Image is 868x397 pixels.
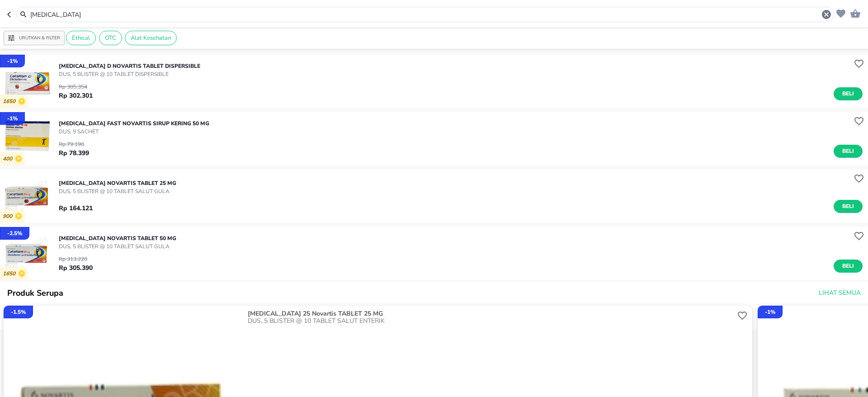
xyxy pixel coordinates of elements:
[59,234,176,242] p: [MEDICAL_DATA] Novartis TABLET 50 MG
[3,213,15,220] p: 900
[7,57,18,65] p: - 1 %
[3,98,18,105] p: 1650
[99,31,122,45] div: OTC
[59,83,93,91] p: Rp 305.354
[125,31,177,45] div: Alat Kesehatan
[19,35,60,42] p: Urutkan & Filter
[59,187,176,195] p: DUS, 5 BLISTER @ 10 TABLET SALUT GULA
[11,308,26,316] p: - 1.5 %
[765,308,775,316] p: - 1 %
[59,242,176,250] p: DUS, 5 BLISTER @ 10 TABLET SALUT GULA
[29,10,821,19] input: Cari 4000+ produk di sini
[66,31,96,45] div: Ethical
[840,202,856,211] span: Beli
[819,288,861,299] span: Lihat Semua
[59,179,176,187] p: [MEDICAL_DATA] Novartis TABLET 25 MG
[59,119,209,128] p: [MEDICAL_DATA] FAST Novartis SIRUP KERING 50 MG
[7,114,18,123] p: - 1 %
[4,31,65,45] button: Urutkan & Filter
[59,140,89,148] p: Rp 79.190
[125,34,176,42] span: Alat Kesehatan
[840,261,856,271] span: Beli
[7,229,22,237] p: - 2.5 %
[840,147,856,156] span: Beli
[59,255,93,263] p: Rp 313.220
[59,70,200,78] p: DUS, 5 BLISTER @ 10 TABLET DISPERSIBLE
[59,203,93,213] p: Rp 164.121
[59,91,93,100] p: Rp 302.301
[248,310,733,317] p: [MEDICAL_DATA] 25 Novartis TABLET 25 MG
[59,62,200,70] p: [MEDICAL_DATA] D Novartis TABLET DISPERSIBLE
[840,89,856,99] span: Beli
[834,200,863,213] button: Beli
[815,285,863,302] button: Lihat Semua
[834,260,863,273] button: Beli
[59,128,209,136] p: DUS, 9 SACHET
[59,148,89,158] p: Rp 78.399
[834,145,863,158] button: Beli
[99,34,122,42] span: OTC
[66,34,95,42] span: Ethical
[834,87,863,100] button: Beli
[59,263,93,273] p: Rp 305.390
[248,317,735,325] p: DUS, 5 BLISTER @ 10 TABLET SALUT ENTERIK
[3,156,15,162] p: 400
[3,270,18,277] p: 1650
